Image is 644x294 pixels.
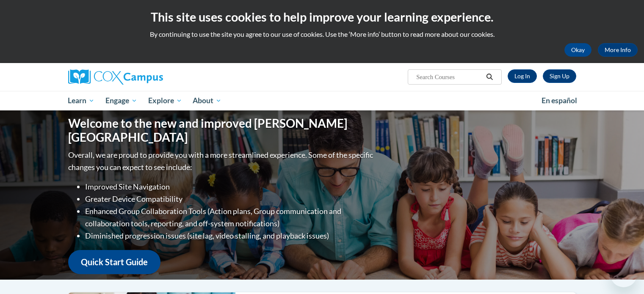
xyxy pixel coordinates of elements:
[68,149,375,173] p: Overall, we are proud to provide you with a more streamlined experience. Some of the specific cha...
[148,96,182,106] span: Explore
[55,91,589,110] div: Main menu
[68,96,94,106] span: Learn
[187,91,227,110] a: About
[85,230,375,242] li: Diminished progression issues (site lag, video stalling, and playback issues)
[610,260,637,287] iframe: Button to launch messaging window
[100,91,143,110] a: Engage
[483,72,496,82] button: Search
[85,181,375,193] li: Improved Site Navigation
[598,43,638,57] a: More Info
[193,96,221,106] span: About
[105,96,137,106] span: Engage
[68,69,229,85] a: Cox Campus
[63,91,100,110] a: Learn
[6,8,638,25] h2: This site uses cookies to help improve your learning experience.
[143,91,188,110] a: Explore
[415,72,483,82] input: Search Courses
[68,69,163,85] img: Cox Campus
[85,205,375,230] li: Enhanced Group Collaboration Tools (Action plans, Group communication and collaboration tools, re...
[542,96,577,105] span: En español
[564,43,591,57] button: Okay
[68,116,375,145] h1: Welcome to the new and improved [PERSON_NAME][GEOGRAPHIC_DATA]
[543,69,576,83] a: Register
[536,92,583,110] a: En español
[6,30,638,39] p: By continuing to use the site you agree to our use of cookies. Use the ‘More info’ button to read...
[85,193,375,205] li: Greater Device Compatibility
[68,250,160,274] a: Quick Start Guide
[508,69,537,83] a: Log In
